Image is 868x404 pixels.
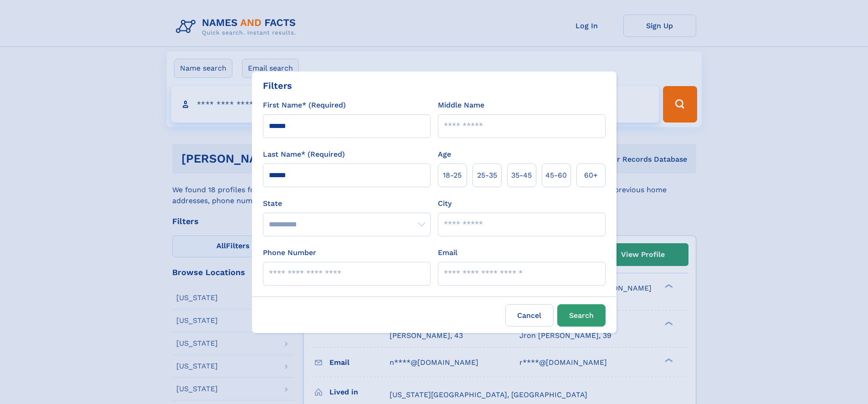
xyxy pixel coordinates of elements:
[505,304,554,327] label: Cancel
[443,170,462,181] span: 18‑25
[438,149,451,160] label: Age
[438,100,484,111] label: Middle Name
[438,247,457,258] label: Email
[263,79,292,92] div: Filters
[438,198,452,209] label: City
[263,100,346,111] label: First Name* (Required)
[263,198,431,209] label: State
[477,170,497,181] span: 25‑35
[557,304,606,327] button: Search
[584,170,598,181] span: 60+
[263,247,316,258] label: Phone Number
[263,149,345,160] label: Last Name* (Required)
[545,170,567,181] span: 45‑60
[511,170,532,181] span: 35‑45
